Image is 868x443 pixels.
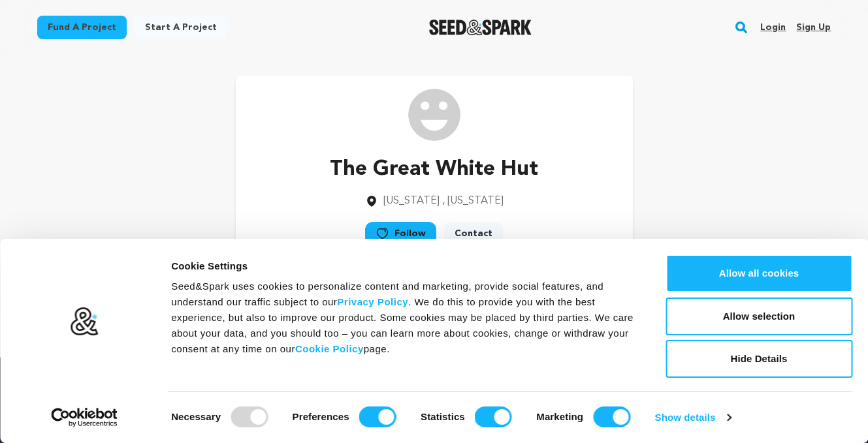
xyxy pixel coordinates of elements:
img: logo [70,307,99,337]
strong: Necessary [171,411,221,422]
a: Show details [655,408,731,427]
a: Sign up [796,17,831,38]
strong: Statistics [421,411,465,422]
button: Hide Details [666,340,852,378]
span: [US_STATE] [383,196,440,206]
a: Fund a project [37,16,127,39]
a: Follow [365,222,436,245]
a: Login [760,17,786,38]
strong: Preferences [293,411,349,422]
img: Seed&Spark Logo Dark Mode [429,20,532,35]
a: Usercentrics Cookiebot - opens in a new window [27,408,142,427]
a: Cookie Policy [295,343,364,354]
a: Contact [444,222,503,245]
p: The Great White Hut [330,154,538,185]
img: /img/default-images/user/medium/user.png image [408,89,460,141]
div: Seed&Spark uses cookies to personalize content and marketing, provide social features, and unders... [171,279,636,357]
a: Seed&Spark Homepage [429,20,532,35]
button: Allow selection [666,298,852,335]
span: , [US_STATE] [442,196,504,206]
legend: Consent Selection [170,401,171,402]
div: Cookie Settings [171,258,636,274]
button: Allow all cookies [666,254,852,292]
a: Privacy Policy [337,296,408,307]
strong: Marketing [536,411,583,422]
a: Start a project [135,16,227,39]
